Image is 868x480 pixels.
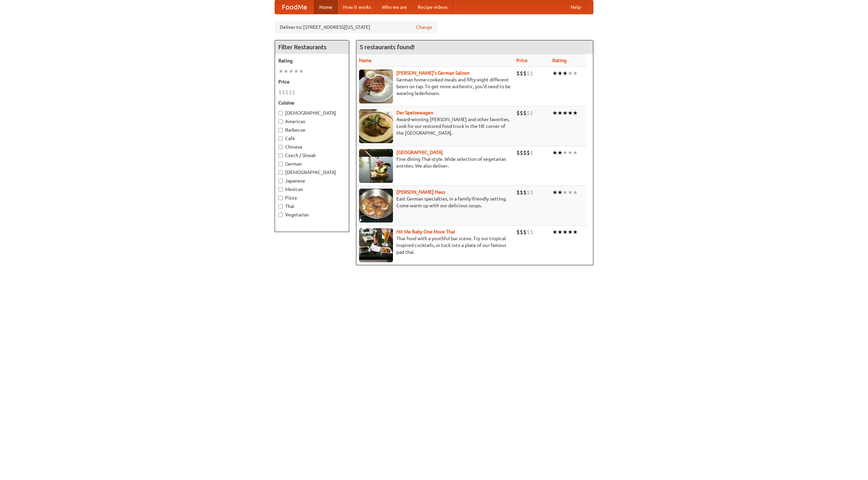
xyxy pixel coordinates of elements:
li: ★ [568,189,573,196]
p: Fine dining Thai-style. Wide selection of vegetarian entrées. We also deliver. [359,156,511,169]
li: ★ [568,228,573,236]
h5: Rating [278,57,346,64]
li: ★ [573,228,578,236]
img: esthers.jpg [359,70,393,103]
a: Home [314,0,338,14]
li: $ [527,70,530,77]
li: ★ [568,149,573,156]
li: ★ [563,228,568,236]
li: $ [527,189,530,196]
li: ★ [563,109,568,117]
label: Japanese [278,177,346,184]
li: ★ [557,109,563,117]
li: ★ [552,149,557,156]
li: $ [527,149,530,156]
li: $ [523,109,527,117]
li: ★ [557,149,563,156]
input: Japanese [278,179,283,183]
label: Czech / Slovak [278,152,346,159]
li: ★ [573,149,578,156]
li: $ [520,149,523,156]
li: ★ [557,70,563,77]
label: American [278,118,346,125]
a: FoodMe [275,0,314,14]
p: Thai food with a youthful bar scene. Try our tropical inspired cocktails, or tuck into a plate of... [359,235,511,255]
h5: Price [278,78,346,85]
input: Thai [278,204,283,209]
li: ★ [563,189,568,196]
li: ★ [552,228,557,236]
input: Chinese [278,145,283,149]
li: ★ [289,68,294,75]
p: German home-cooked meals and fifty-eight different beers on tap. To get more authentic, you'd nee... [359,76,511,97]
label: German [278,160,346,167]
li: $ [289,89,292,96]
a: Recipe videos [412,0,453,14]
li: $ [523,149,527,156]
p: Award-winning [PERSON_NAME] and other favorites. Look for our restored food truck in the NE corne... [359,116,511,136]
input: Cafe [278,136,283,141]
li: ★ [552,70,557,77]
li: ★ [552,189,557,196]
li: $ [527,109,530,117]
li: ★ [563,149,568,156]
li: $ [530,70,533,77]
label: Mexican [278,186,346,193]
a: Help [565,0,586,14]
li: ★ [299,68,304,75]
li: ★ [294,68,299,75]
li: $ [520,70,523,77]
img: babythai.jpg [359,228,393,262]
li: ★ [563,70,568,77]
li: $ [523,228,527,236]
a: Price [516,58,528,63]
li: $ [520,189,523,196]
input: Mexican [278,187,283,192]
a: Who we are [376,0,412,14]
label: Chinese [278,143,346,150]
li: $ [516,149,520,156]
p: East German specialties, in a family-friendly setting. Come warm up with our delicious soups. [359,195,511,209]
li: $ [278,89,282,96]
li: $ [530,189,533,196]
li: $ [516,70,520,77]
input: German [278,162,283,166]
li: $ [530,149,533,156]
a: [PERSON_NAME]'s German Saloon [396,70,470,76]
label: Vegetarian [278,211,346,218]
a: Change [416,24,432,31]
ng-pluralize: 5 restaurants found! [360,44,415,50]
li: $ [530,228,533,236]
li: ★ [283,68,289,75]
li: $ [516,109,520,117]
a: Rating [552,58,567,63]
li: $ [520,228,523,236]
li: $ [527,228,530,236]
a: Der Speisewagen [396,110,433,115]
li: $ [523,189,527,196]
input: Pizza [278,196,283,200]
li: ★ [568,109,573,117]
a: Hit Me Baby One More Thai [396,229,455,234]
input: [DEMOGRAPHIC_DATA] [278,111,283,115]
li: $ [516,189,520,196]
a: Name [359,58,372,63]
img: kohlhaus.jpg [359,189,393,223]
li: ★ [573,189,578,196]
a: [GEOGRAPHIC_DATA] [396,150,443,155]
input: [DEMOGRAPHIC_DATA] [278,170,283,175]
label: Thai [278,203,346,210]
li: $ [292,89,295,96]
a: How it works [338,0,376,14]
a: [PERSON_NAME] Haus [396,189,445,195]
h5: Cuisine [278,99,346,106]
h4: Filter Restaurants [275,40,349,54]
li: $ [523,70,527,77]
img: speisewagen.jpg [359,109,393,143]
label: Cafe [278,135,346,142]
li: $ [282,89,285,96]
